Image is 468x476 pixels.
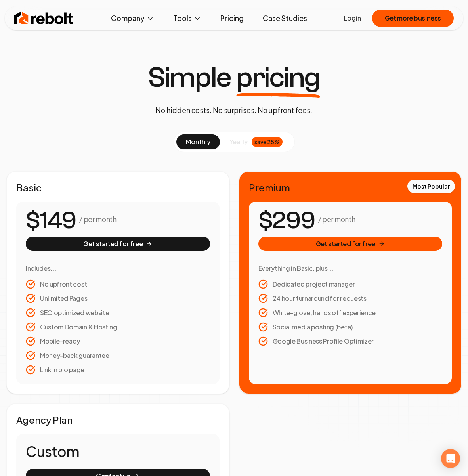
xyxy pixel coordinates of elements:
[148,63,320,92] h1: Simple
[372,10,454,27] button: Get more business
[258,279,443,289] li: Dedicated project manager
[16,413,220,426] h2: Agency Plan
[26,279,210,289] li: No upfront cost
[26,308,210,317] li: SEO optimized website
[252,137,283,147] div: save 25%
[258,308,443,317] li: White-glove, hands off experience
[256,10,313,26] a: Case Studies
[26,351,210,360] li: Money-back guarantee
[258,336,443,346] li: Google Business Profile Optimizer
[186,138,210,146] span: monthly
[229,137,248,147] span: yearly
[26,203,76,239] number-flow-react: $149
[220,134,292,149] button: yearlysave 25%
[258,237,443,251] button: Get started for free
[26,294,210,303] li: Unlimited Pages
[258,294,443,303] li: 24 hour turnaround for requests
[26,237,210,251] button: Get started for free
[167,10,208,26] button: Tools
[16,181,220,194] h2: Basic
[214,10,250,26] a: Pricing
[258,264,443,273] h3: Everything in Basic, plus...
[26,336,210,346] li: Mobile-ready
[26,264,210,273] h3: Includes...
[26,365,210,375] li: Link in bio page
[249,181,452,194] h2: Premium
[407,180,455,193] div: Most Popular
[14,10,74,26] img: Rebolt Logo
[79,214,116,225] p: / per month
[155,105,312,116] p: No hidden costs. No surprises. No upfront fees.
[236,63,320,92] span: pricing
[176,134,220,149] button: monthly
[258,203,315,239] number-flow-react: $299
[441,449,460,468] div: Open Intercom Messenger
[26,444,210,459] h1: Custom
[318,214,355,225] p: / per month
[105,10,160,26] button: Company
[26,322,210,332] li: Custom Domain & Hosting
[344,13,361,23] a: Login
[258,322,443,332] li: Social media posting (beta)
